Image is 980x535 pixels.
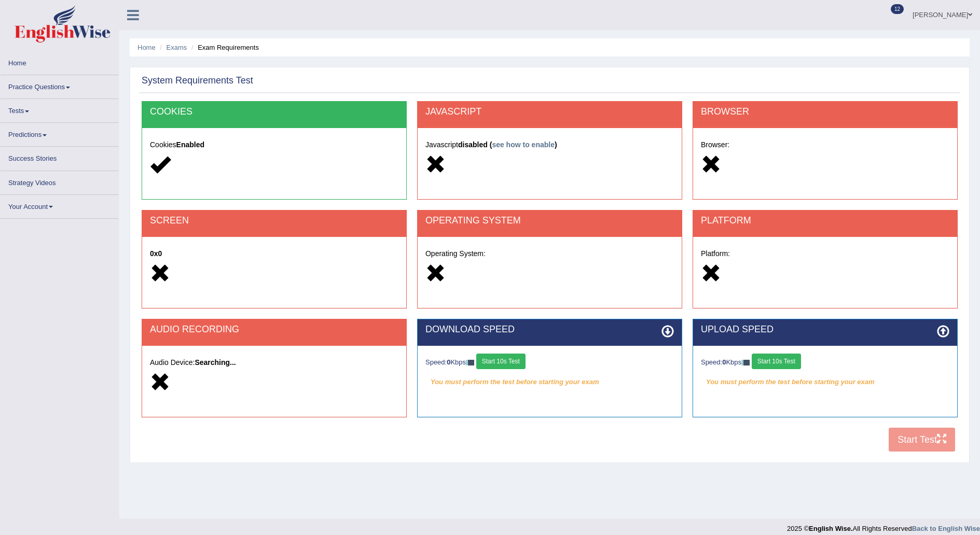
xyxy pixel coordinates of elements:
a: Home [137,44,156,51]
h5: Browser: [701,141,949,149]
h2: OPERATING SYSTEM [425,216,674,226]
h2: BROWSER [701,107,949,117]
img: ajax-loader-fb-connection.gif [741,360,750,365]
h5: Operating System: [425,250,674,258]
a: Home [1,51,119,72]
li: Exam Requirements [189,43,259,52]
h2: SCREEN [150,216,398,226]
a: Practice Questions [1,75,119,95]
a: Your Account [1,195,119,215]
a: see how to enable [492,140,555,149]
h5: Javascript [425,141,674,149]
h5: Audio Device: [150,359,398,367]
strong: 0 [722,358,726,366]
strong: English Wise. [809,525,852,532]
a: Predictions [1,123,119,143]
button: Start 10s Test [476,354,526,369]
a: Exams [167,44,187,51]
strong: disabled ( ) [458,140,557,149]
h5: Platform: [701,250,949,258]
h2: AUDIO RECORDING [150,325,398,335]
img: ajax-loader-fb-connection.gif [466,360,474,365]
h2: JAVASCRIPT [425,107,674,117]
h2: DOWNLOAD SPEED [425,325,674,335]
strong: Enabled [176,140,204,149]
strong: Searching... [195,358,236,367]
a: Success Stories [1,147,119,167]
div: 2025 © All Rights Reserved [787,518,980,533]
strong: 0x0 [150,249,162,258]
a: Strategy Videos [1,171,119,191]
h2: PLATFORM [701,216,949,226]
span: 12 [891,4,904,14]
a: Tests [1,99,119,119]
h2: COOKIES [150,107,398,117]
h2: UPLOAD SPEED [701,325,949,335]
h2: System Requirements Test [142,76,253,86]
div: Speed: Kbps [701,354,949,372]
div: Speed: Kbps [425,354,674,372]
em: You must perform the test before starting your exam [701,374,949,390]
h5: Cookies [150,141,398,149]
em: You must perform the test before starting your exam [425,374,674,390]
button: Start 10s Test [752,354,801,369]
a: Back to English Wise [912,525,980,532]
strong: 0 [447,358,450,366]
